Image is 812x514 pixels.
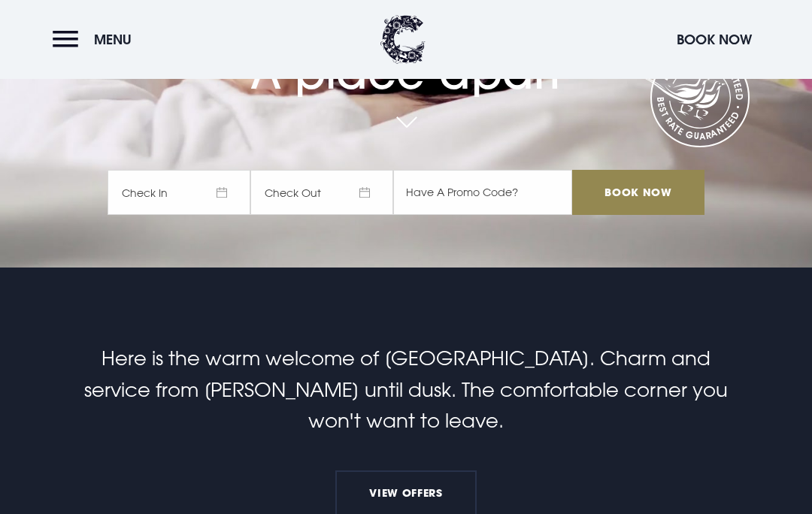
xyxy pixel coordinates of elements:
button: Book Now [669,23,759,56]
span: Check In [108,170,250,215]
p: Here is the warm welcome of [GEOGRAPHIC_DATA]. Charm and service from [PERSON_NAME] until dusk. T... [84,343,728,437]
input: Have A Promo Code? [393,170,572,215]
span: Menu [94,31,132,48]
input: Book Now [572,170,704,215]
span: Check Out [250,170,393,215]
button: Menu [53,23,139,56]
img: Clandeboye Lodge [380,15,426,64]
h1: A place apart [108,14,704,99]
